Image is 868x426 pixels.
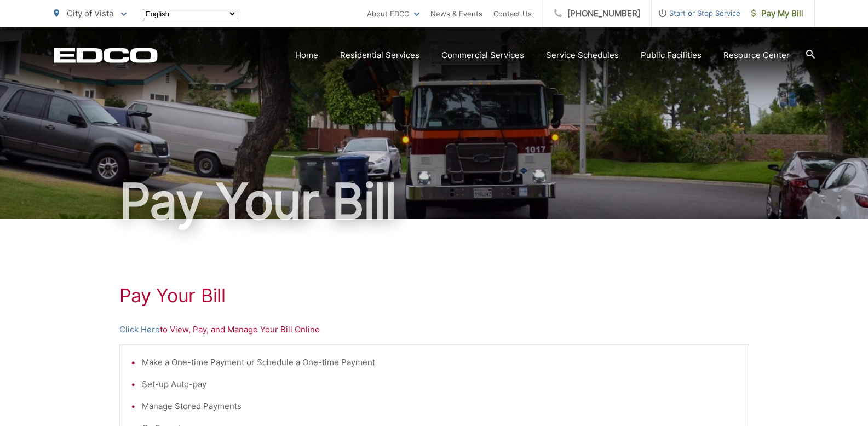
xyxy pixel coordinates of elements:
[119,323,160,336] a: Click Here
[142,378,738,391] li: Set-up Auto-pay
[143,9,237,19] select: Select a language
[119,285,749,307] h1: Pay Your Bill
[493,7,532,20] a: Contact Us
[54,174,815,229] h1: Pay Your Bill
[142,400,738,413] li: Manage Stored Payments
[430,7,482,20] a: News & Events
[367,7,419,20] a: About EDCO
[340,49,419,62] a: Residential Services
[641,49,702,62] a: Public Facilities
[67,8,113,19] span: City of Vista
[751,7,803,20] span: Pay My Bill
[119,323,749,336] p: to View, Pay, and Manage Your Bill Online
[54,48,158,63] a: EDCD logo. Return to the homepage.
[142,356,738,369] li: Make a One-time Payment or Schedule a One-time Payment
[723,49,790,62] a: Resource Center
[546,49,619,62] a: Service Schedules
[295,49,318,62] a: Home
[441,49,524,62] a: Commercial Services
